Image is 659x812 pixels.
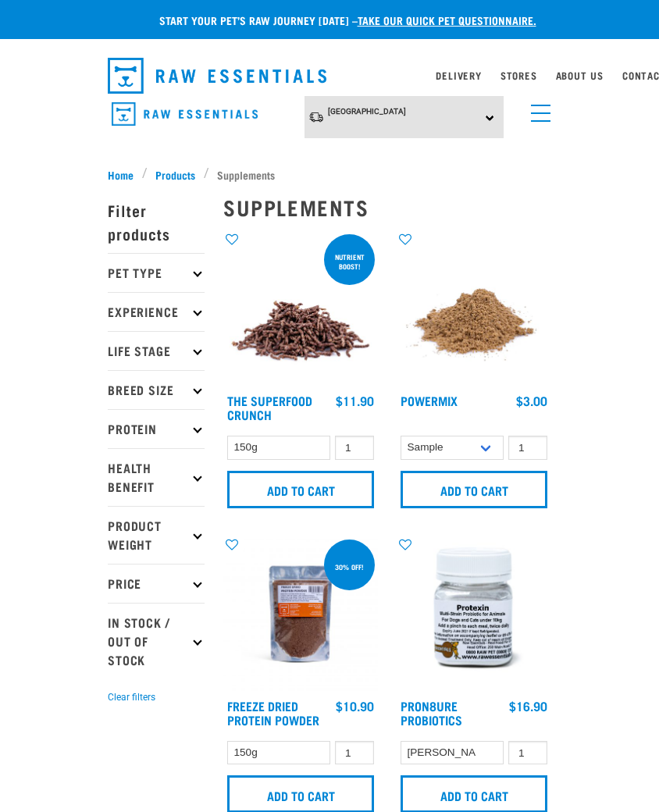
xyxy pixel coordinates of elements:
img: Raw Essentials Logo [108,58,326,94]
div: $16.90 [509,699,547,713]
div: 30% off! [328,555,371,579]
p: Pet Type [108,253,205,292]
input: Add to cart [227,471,374,508]
img: van-moving.png [308,111,324,123]
a: About Us [556,73,604,78]
p: Breed Size [108,370,205,409]
nav: breadcrumbs [108,166,551,183]
input: 1 [508,741,547,765]
a: Products [148,166,204,183]
a: take our quick pet questionnaire. [358,17,536,23]
input: Add to cart [401,471,547,508]
a: Home [108,166,142,183]
img: Raw Essentials Logo [112,102,258,126]
input: 1 [335,741,374,765]
p: Life Stage [108,331,205,370]
a: Stores [500,73,537,78]
input: 1 [335,436,374,460]
a: Delivery [436,73,481,78]
img: 1311 Superfood Crunch 01 [223,231,378,386]
p: Price [108,564,205,603]
p: In Stock / Out Of Stock [108,603,205,679]
a: Powermix [401,397,458,404]
div: nutrient boost! [324,245,375,278]
img: Pile Of PowerMix For Pets [397,231,551,386]
span: [GEOGRAPHIC_DATA] [328,107,406,116]
span: Products [155,166,195,183]
a: ProN8ure Probiotics [401,702,462,723]
div: $3.00 [516,394,547,408]
h2: Supplements [223,195,551,219]
span: Home [108,166,134,183]
button: Clear filters [108,690,155,704]
a: menu [523,95,551,123]
a: Freeze Dried Protein Powder [227,702,319,723]
p: Experience [108,292,205,331]
a: The Superfood Crunch [227,397,312,418]
p: Protein [108,409,205,448]
input: 1 [508,436,547,460]
div: $11.90 [336,394,374,408]
img: Plastic Bottle Of Protexin For Dogs And Cats [397,536,551,691]
img: FD Protein Powder [223,536,378,691]
nav: dropdown navigation [95,52,564,100]
p: Health Benefit [108,448,205,506]
p: Filter products [108,191,205,253]
div: $10.90 [336,699,374,713]
p: Product Weight [108,506,205,564]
